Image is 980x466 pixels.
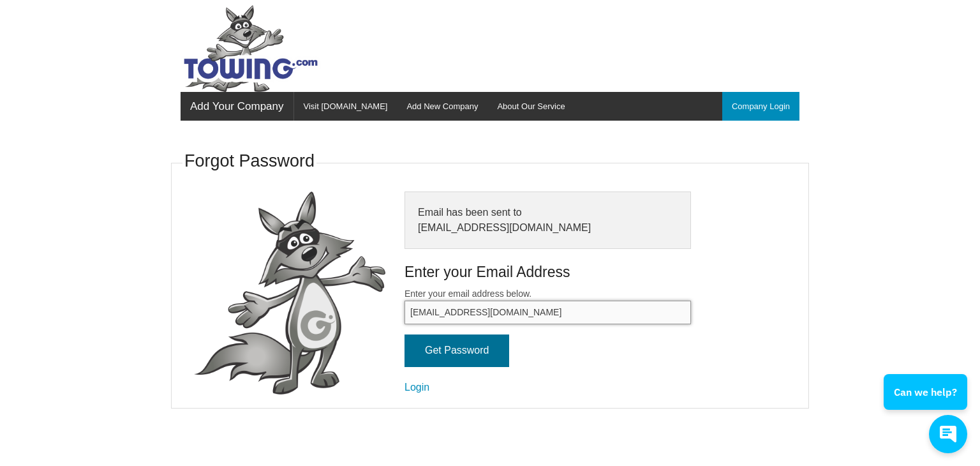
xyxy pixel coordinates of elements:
[405,382,429,393] a: Login
[405,262,691,282] h4: Enter your Email Address
[405,334,509,367] input: Get Password
[487,92,574,121] a: About Our Service
[294,92,397,121] a: Visit [DOMAIN_NAME]
[397,92,487,121] a: Add New Company
[874,339,980,466] iframe: Conversations
[181,92,293,121] a: Add Your Company
[405,192,691,249] div: Email has been sent to [EMAIL_ADDRESS][DOMAIN_NAME]
[181,5,321,92] img: Towing.com Logo
[184,149,315,174] h3: Forgot Password
[405,301,691,324] input: Enter your email address below.
[194,192,385,395] img: fox-Presenting.png
[722,92,799,121] a: Company Login
[405,287,691,324] label: Enter your email address below.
